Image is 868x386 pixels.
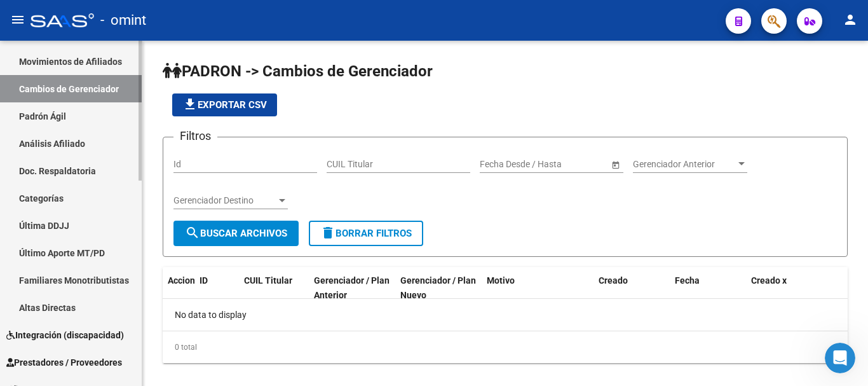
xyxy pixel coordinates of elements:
[244,275,292,286] span: CUIL Titular
[163,331,848,363] div: 0 total
[320,228,412,239] span: Borrar Filtros
[400,275,476,300] span: Gerenciador / Plan Nuevo
[168,275,195,286] span: Accion
[480,159,519,170] input: Start date
[172,93,277,116] button: Exportar CSV
[487,275,515,286] span: Motivo
[182,97,198,112] mat-icon: file_download
[843,12,858,27] mat-icon: person
[309,221,423,246] button: Borrar Filtros
[173,221,299,246] button: Buscar Archivos
[633,159,736,170] span: Gerenciador Anterior
[182,99,267,111] span: Exportar CSV
[482,267,593,309] datatable-header-cell: Motivo
[185,225,200,240] mat-icon: search
[825,343,855,373] iframe: Intercom live chat
[6,328,124,342] span: Integración (discapacidad)
[751,275,787,286] span: Creado x
[239,267,309,309] datatable-header-cell: CUIL Titular
[10,12,25,27] mat-icon: menu
[194,267,239,309] datatable-header-cell: ID
[6,355,122,369] span: Prestadores / Proveedores
[173,127,217,145] h3: Filtros
[163,267,194,309] datatable-header-cell: Accion
[395,267,482,309] datatable-header-cell: Gerenciador / Plan Nuevo
[609,158,622,171] button: Open calendar
[314,275,390,300] span: Gerenciador / Plan Anterior
[670,267,746,309] datatable-header-cell: Fecha
[163,62,433,80] span: PADRON -> Cambios de Gerenciador
[185,228,287,239] span: Buscar Archivos
[593,267,670,309] datatable-header-cell: Creado
[100,6,146,34] span: - omint
[746,267,848,309] datatable-header-cell: Creado x
[309,267,395,309] datatable-header-cell: Gerenciador / Plan Anterior
[530,159,592,170] input: End date
[163,299,848,331] div: No data to display
[675,275,700,286] span: Fecha
[173,195,276,206] span: Gerenciador Destino
[599,275,628,286] span: Creado
[320,225,336,240] mat-icon: delete
[200,275,208,286] span: ID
